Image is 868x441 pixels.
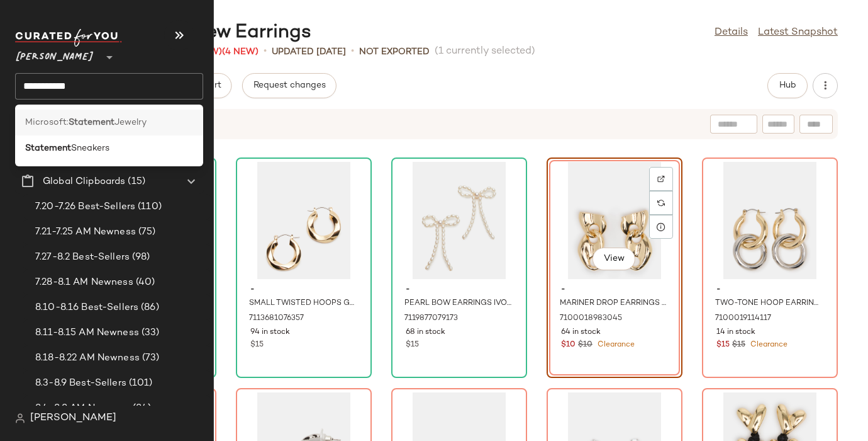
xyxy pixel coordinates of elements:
span: Global Clipboards [43,175,125,189]
span: MARINER DROP EARRINGS GOLD [560,298,667,309]
img: svg%3e [657,175,665,183]
span: • [264,44,267,59]
span: 8.11-8.15 AM Newness [35,326,139,340]
span: SMALL TWISTED HOOPS GOLD [249,298,356,309]
img: STEVEMADDEN_JEWELRY_517880_IVORY_02.jpg [396,162,523,279]
span: TWO-TONE HOOP EARRINGS SILVER MULTI [715,298,822,309]
img: STEVEMADDEN_JEWELRY_517846_GOLD_02.jpg [240,162,367,279]
span: (33) [139,326,160,340]
span: View [603,254,625,264]
span: $15 [406,340,419,351]
span: Clearance [748,341,787,349]
span: (4 New) [222,47,259,57]
img: STEVEMADDEN_ACCESSORIES_530757_GOLD.jpg [551,162,678,279]
p: updated [DATE] [272,45,346,59]
span: $15 [250,340,264,351]
span: (40) [133,275,155,290]
button: Hub [767,73,808,98]
span: 94 in stock [250,327,290,338]
span: • [351,44,354,59]
span: 8.10-8.16 Best-Sellers [35,301,138,315]
button: View [593,248,635,270]
img: cfy_white_logo.C9jOOHJF.svg [15,29,122,47]
span: Hub [779,81,796,91]
span: 14 in stock [716,327,755,338]
p: Not Exported [359,45,430,59]
span: Microsoft: [25,116,69,129]
span: - [716,284,823,295]
span: 7.20-7.26 Best-Sellers [35,200,135,214]
span: Request changes [253,81,326,91]
span: (84) [130,401,152,416]
b: Statement [25,142,71,155]
span: $15 [732,340,745,351]
span: (75) [136,225,156,239]
span: (73) [140,351,160,365]
span: Jewelry [114,116,147,129]
span: (15) [125,175,145,189]
span: 7100019114117 [715,313,771,324]
span: (101) [126,376,153,391]
span: 68 in stock [406,327,445,338]
span: Sneakers [71,142,109,155]
span: PEARL BOW EARRINGS IVORY [404,298,511,309]
span: 7119877079173 [404,313,458,324]
span: 8.3-8.9 Best-Sellers [35,376,126,391]
a: Latest Snapshot [758,25,838,40]
span: - [406,284,513,295]
span: 7100018983045 [560,313,622,324]
b: Statement [69,116,114,129]
span: $15 [716,340,730,351]
img: svg%3e [15,413,25,423]
span: (98) [130,250,150,265]
span: (110) [135,200,162,214]
span: 7.27-8.2 Best-Sellers [35,250,130,265]
span: [PERSON_NAME] [30,411,116,426]
span: (1 currently selected) [435,44,535,59]
img: svg%3e [657,199,665,207]
span: - [250,284,357,295]
span: 7113681076357 [249,313,304,324]
span: [PERSON_NAME] [15,43,94,66]
span: 8.18-8.22 AM Newness [35,351,140,365]
span: 7.21-7.25 AM Newness [35,225,136,239]
img: STEVEMADDEN_ACCESSORIES_531075_SILVER-MULTI_02.jpg [706,162,833,279]
span: 7.28-8.1 AM Newness [35,275,133,290]
span: (86) [138,301,159,315]
span: 8.4-8.8 AM Newness [35,401,130,416]
a: Details [715,25,748,40]
button: Request changes [242,73,337,98]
